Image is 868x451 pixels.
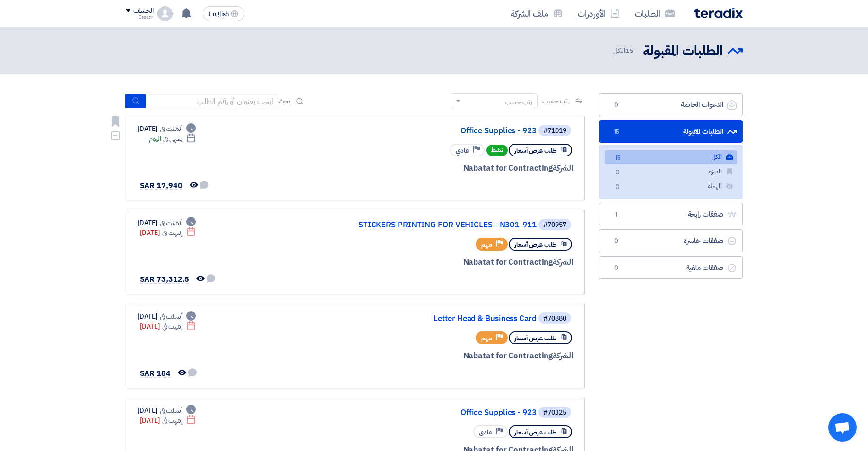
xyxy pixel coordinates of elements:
[514,146,556,155] span: طلب عرض أسعار
[611,263,622,273] span: 0
[605,150,737,164] a: الكل
[347,314,537,323] a: Letter Head & Business Card
[612,168,624,178] span: 0
[140,228,196,238] div: [DATE]
[481,334,492,343] span: مهم
[612,182,624,192] span: 0
[605,165,737,179] a: المميزة
[146,94,278,108] input: ابحث بعنوان أو رقم الطلب
[514,428,556,437] span: طلب عرض أسعار
[160,218,182,228] span: أنشئت في
[627,2,682,25] a: الطلبات
[599,256,743,279] a: صفقات ملغية0
[479,428,492,437] span: عادي
[481,240,492,249] span: مهم
[828,413,857,442] a: دردشة مفتوحة
[543,409,566,416] div: #70325
[163,134,182,144] span: ينتهي في
[162,228,182,238] span: إنتهت في
[138,312,196,321] div: [DATE]
[599,120,743,143] a: الطلبات المقبولة15
[133,7,154,15] div: الحساب
[160,124,182,134] span: أنشئت في
[346,256,573,269] div: Nabatat for Contracting
[346,162,573,174] div: Nabatat for Contracting
[514,240,556,249] span: طلب عرض أسعار
[347,408,537,417] a: Office Supplies - 923
[570,2,627,25] a: الأوردرات
[611,236,622,246] span: 0
[157,6,173,21] img: profile_test.png
[599,93,743,116] a: الدعوات الخاصة0
[347,127,537,135] a: Office Supplies - 923
[160,312,182,321] span: أنشئت في
[599,203,743,226] a: صفقات رابحة1
[209,11,229,17] span: English
[553,350,573,362] span: الشركة
[625,45,634,56] span: 15
[140,274,190,285] span: SAR 73,312.5
[543,315,566,322] div: #70880
[486,145,508,156] span: نشط
[553,162,573,174] span: الشركة
[611,127,622,137] span: 15
[599,229,743,252] a: صفقات خاسرة0
[162,321,182,331] span: إنتهت في
[140,368,171,379] span: SAR 184
[346,350,573,362] div: Nabatat for Contracting
[553,256,573,268] span: الشركة
[456,146,469,155] span: عادي
[514,334,556,343] span: طلب عرض أسعار
[149,134,196,144] div: اليوم
[543,128,566,134] div: #71019
[278,96,291,106] span: بحث
[694,8,743,18] img: Teradix logo
[605,180,737,193] a: المهملة
[347,221,537,229] a: STICKERS PRINTING FOR VEHICLES - N301-911
[140,416,196,425] div: [DATE]
[611,100,622,110] span: 0
[613,45,635,56] span: الكل
[162,416,182,425] span: إنتهت في
[138,218,196,228] div: [DATE]
[203,6,244,21] button: English
[503,2,570,25] a: ملف الشركة
[138,406,196,416] div: [DATE]
[126,15,154,20] div: Essam
[612,153,624,163] span: 15
[140,321,196,331] div: [DATE]
[138,124,196,134] div: [DATE]
[611,210,622,219] span: 1
[543,222,566,228] div: #70957
[643,42,723,61] h2: الطلبات المقبولة
[542,96,569,106] span: رتب حسب
[160,406,182,416] span: أنشئت في
[505,97,532,107] div: رتب حسب
[140,180,182,191] span: SAR 17,940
